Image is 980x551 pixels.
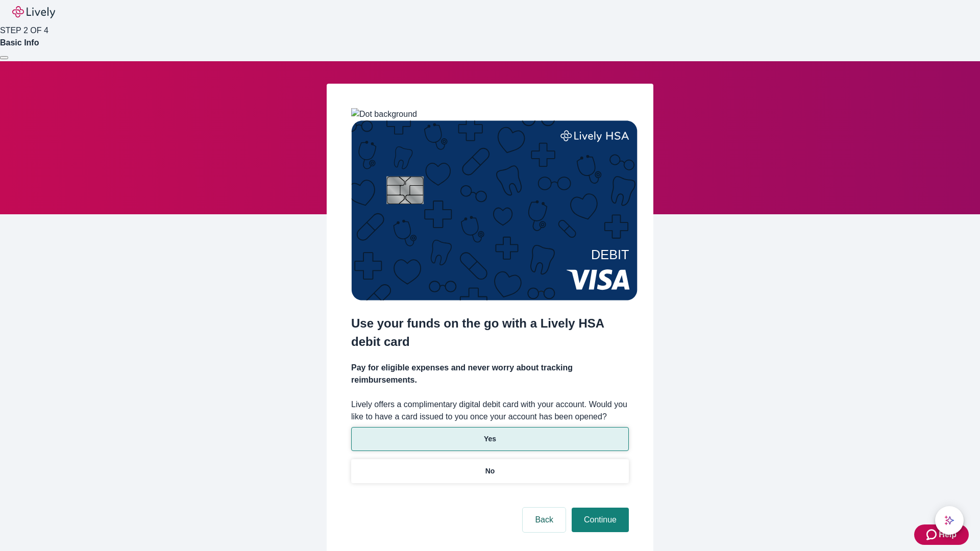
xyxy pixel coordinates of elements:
[485,466,495,477] p: No
[351,398,629,423] label: Lively offers a complimentary digital debit card with your account. Would you like to have a card...
[351,120,638,300] img: Debit card
[351,314,629,351] h2: Use your funds on the go with a Lively HSA debit card
[523,508,566,532] button: Back
[351,108,417,120] img: Dot background
[572,508,629,532] button: Continue
[351,459,629,483] button: No
[12,6,55,18] img: Lively
[914,524,969,545] button: Zendesk support iconHelp
[351,427,629,451] button: Yes
[926,529,939,541] svg: Zendesk support icon
[944,515,954,525] svg: Lively AI Assistant
[484,434,496,444] p: Yes
[939,529,957,541] span: Help
[351,362,629,386] h4: Pay for eligible expenses and never worry about tracking reimbursements.
[935,506,964,535] button: chat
